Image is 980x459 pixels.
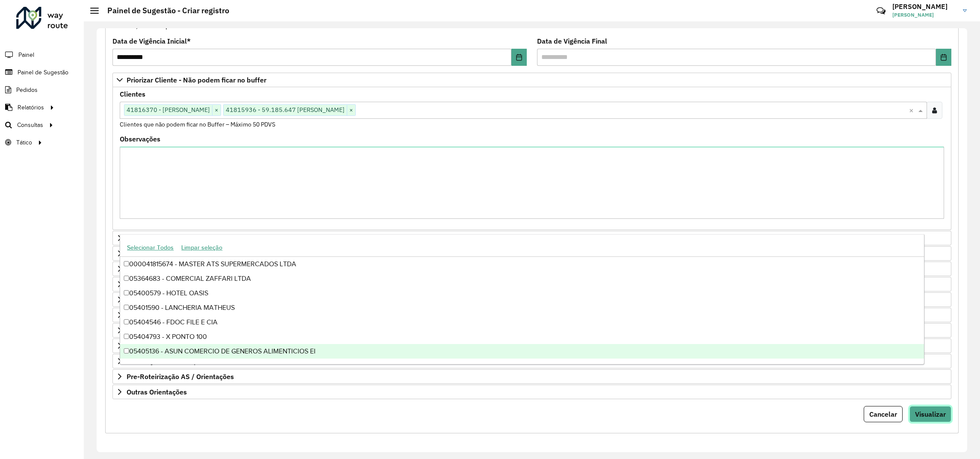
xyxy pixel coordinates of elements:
[16,138,32,147] span: Tático
[909,406,951,422] button: Visualizar
[112,385,951,399] a: Outras Orientações
[120,315,924,330] div: 05404546 - FDOC FILE E CIA
[127,373,234,380] span: Pre-Roteirização AS / Orientações
[112,231,951,245] a: Preservar Cliente - Devem ficar no buffer, não roteirizar
[120,121,275,128] small: Clientes que não podem ficar no Buffer – Máximo 50 PDVS
[120,359,924,373] div: 05405955 - COMERCIAL FLEX
[120,300,924,315] div: 05401590 - LANCHERIA MATHEUS
[127,76,266,83] span: Priorizar Cliente - Não podem ficar no buffer
[915,410,946,418] span: Visualizar
[112,262,951,276] a: Cliente para Multi-CDD/Internalização
[347,105,355,115] span: ×
[112,369,951,384] a: Pre-Roteirização AS / Orientações
[99,6,229,15] h2: Painel de Sugestão - Criar registro
[537,36,607,46] label: Data de Vigência Final
[112,246,951,261] a: Cliente para Recarga
[120,286,924,300] div: 05400579 - HOTEL OASIS
[112,73,951,87] a: Priorizar Cliente - Não podem ficar no buffer
[120,89,145,99] label: Clientes
[864,406,903,422] button: Cancelar
[869,410,897,418] span: Cancelar
[112,308,951,322] a: Restrições FF: ACT
[127,388,187,395] span: Outras Orientações
[112,323,951,338] a: Restrições Spot: Forma de Pagamento e Perfil de Descarga/Entrega
[909,105,916,115] span: Clear all
[112,292,951,307] a: Mapas Sugeridos: Placa-Cliente
[511,49,527,66] button: Choose Date
[112,338,951,353] a: Rota Noturna/Vespertina
[212,105,221,115] span: ×
[18,103,44,112] span: Relatórios
[224,105,347,115] span: 41815936 - 59.185.647 [PERSON_NAME]
[892,11,956,19] span: [PERSON_NAME]
[112,87,951,230] div: Priorizar Cliente - Não podem ficar no buffer
[120,330,924,344] div: 05404793 - X PONTO 100
[120,257,924,271] div: 000041815674 - MASTER ATS SUPERMERCADOS LTDA
[18,68,68,77] span: Painel de Sugestão
[120,344,924,359] div: 05405136 - ASUN COMERCIO DE GENEROS ALIMENTICIOS EI
[112,277,951,291] a: Cliente Retira
[18,50,34,59] span: Painel
[177,241,226,254] button: Limpar seleção
[120,271,924,286] div: 05364683 - COMERCIAL ZAFFARI LTDA
[17,121,43,129] span: Consultas
[120,134,160,144] label: Observações
[936,49,951,66] button: Choose Date
[112,354,951,368] a: Orientações Rota Vespertina Janela de horário extraordinária
[124,105,212,115] span: 41816370 - [PERSON_NAME]
[892,3,956,11] h3: [PERSON_NAME]
[120,234,924,365] ng-dropdown-panel: Options list
[872,2,890,20] a: Contato Rápido
[16,85,38,94] span: Pedidos
[123,241,177,254] button: Selecionar Todos
[112,36,191,46] label: Data de Vigência Inicial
